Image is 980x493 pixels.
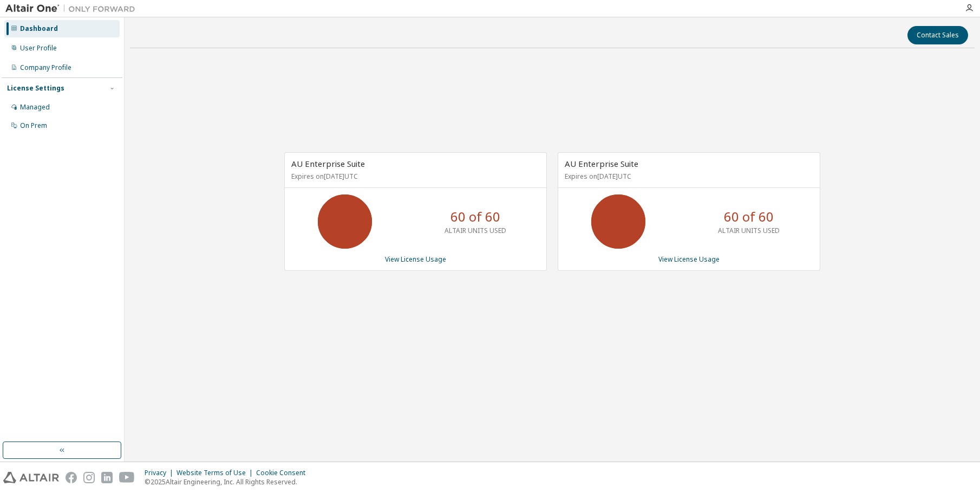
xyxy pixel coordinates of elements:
div: Dashboard [20,24,58,33]
div: Website Terms of Use [177,469,256,477]
p: 60 of 60 [724,207,774,226]
div: Managed [20,103,50,112]
img: linkedin.svg [101,472,113,483]
p: ALTAIR UNITS USED [445,226,506,235]
img: facebook.svg [66,472,77,483]
span: AU Enterprise Suite [291,158,365,169]
img: Altair One [5,3,141,14]
p: 60 of 60 [450,207,500,226]
img: youtube.svg [119,472,135,483]
a: View License Usage [658,255,720,264]
a: View License Usage [385,255,446,264]
img: instagram.svg [83,472,95,483]
div: Privacy [145,469,177,477]
div: Cookie Consent [256,469,312,477]
p: ALTAIR UNITS USED [718,226,780,235]
div: User Profile [20,44,57,53]
p: Expires on [DATE] UTC [291,172,537,181]
p: Expires on [DATE] UTC [565,172,811,181]
div: Company Profile [20,63,71,72]
span: AU Enterprise Suite [565,158,638,169]
div: License Settings [7,84,64,93]
p: © 2025 Altair Engineering, Inc. All Rights Reserved. [145,477,312,486]
img: altair_logo.svg [3,472,59,483]
button: Contact Sales [907,26,968,44]
div: On Prem [20,121,47,130]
